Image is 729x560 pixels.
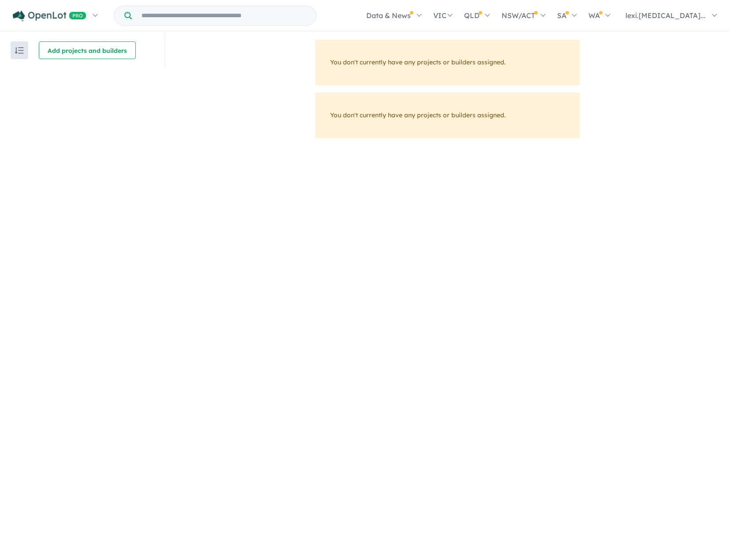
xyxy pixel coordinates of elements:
[15,47,24,54] img: sort.svg
[39,41,136,59] button: Add projects and builders
[625,11,706,20] span: lexi.[MEDICAL_DATA]...
[134,6,314,25] input: Try estate name, suburb, builder or developer
[315,40,580,86] div: You don't currently have any projects or builders assigned.
[13,11,86,22] img: Openlot PRO Logo White
[315,93,580,138] div: You don't currently have any projects or builders assigned.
